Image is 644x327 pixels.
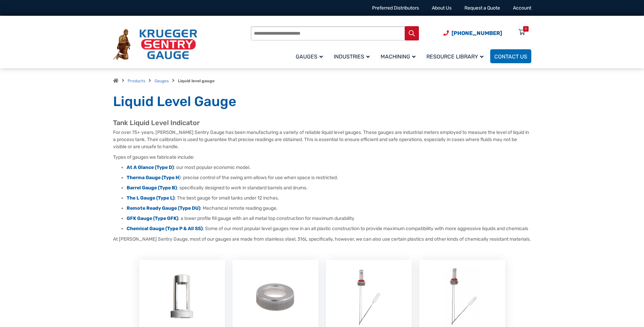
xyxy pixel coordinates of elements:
li: : The best gauge for small tanks under 12 inches. [127,195,531,202]
a: Account [513,5,531,11]
p: Types of gauges we fabricate include: [113,154,531,161]
a: Chemical Gauge (Type P & All SS) [127,226,203,231]
span: Industries [334,53,370,60]
strong: Liquid level gauge [178,79,215,83]
div: 0 [525,26,527,32]
li: : a lower profile fill gauge with an all metal top construction for maximum durability [127,215,531,222]
strong: Therma Gauge (Type H [127,175,179,180]
li: : Some of our most popular level gauges now in an all plastic construction to provide maximum com... [127,225,531,232]
a: GFK Gauge (Type GFK) [127,216,178,221]
a: Phone Number (920) 434-8860 [443,29,502,37]
a: Machining [376,48,422,64]
a: Preferred Distributors [372,5,419,11]
span: Gauges [296,53,323,60]
a: The L Gauge (Type L) [127,195,174,201]
img: Krueger Sentry Gauge [113,29,197,60]
p: For over 75+ years, [PERSON_NAME] Sentry Gauge has been manufacturing a variety of reliable liqui... [113,129,531,150]
a: Resource Library [422,48,490,64]
li: : our most popular economic model. [127,164,531,171]
a: Products [128,79,145,83]
h2: Tank Liquid Level Indicator [113,119,531,127]
a: Gauges [292,48,330,64]
h1: Liquid Level Gauge [113,93,531,110]
a: Therma Gauge (Type H) [127,175,181,180]
a: Contact Us [490,49,531,63]
span: Resource Library [426,53,483,60]
a: Industries [330,48,376,64]
a: At A Glance (Type D) [127,165,174,170]
li: : precise control of the swing arm allows for use when space is restricted. [127,174,531,181]
span: Contact Us [494,53,527,60]
span: [PHONE_NUMBER] [452,30,502,36]
a: Request a Quote [464,5,500,11]
a: Gauges [154,79,169,83]
span: Machining [381,53,416,60]
a: About Us [432,5,452,11]
li: : Mechanical remote reading gauge. [127,205,531,212]
a: Remote Ready Gauge (Type DU) [127,205,200,211]
p: At [PERSON_NAME] Sentry Gauge, most of our gauges are made from stainless steel, 316L specificall... [113,236,531,243]
li: : specifically designed to work in standard barrels and drums. [127,185,531,191]
a: Barrel Gauge (Type B) [127,185,177,191]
